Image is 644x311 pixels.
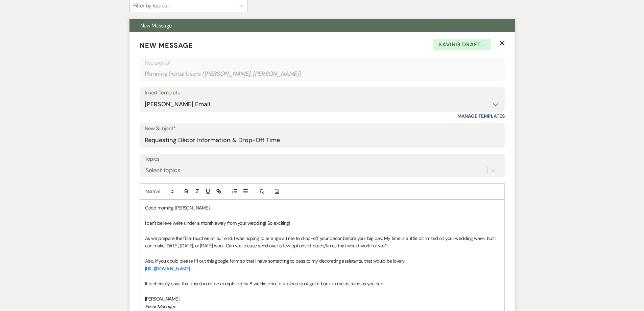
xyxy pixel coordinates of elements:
a: [URL][DOMAIN_NAME] [145,266,190,272]
div: Filter by topics... [133,2,169,10]
div: Planning Portal Users [145,67,500,81]
label: New Subject* [145,124,500,134]
span: [PERSON_NAME] [145,296,180,302]
div: Select topics [145,166,181,175]
p: As we prepare the final touches on our end, I was hoping to arrange a time to drop-off your décor... [145,235,499,250]
span: Saving draft... [433,39,491,50]
p: Recipients* [145,59,500,67]
span: New Message [140,22,172,29]
span: ( [PERSON_NAME], [PERSON_NAME] ) [202,69,301,79]
p: It technically says that this should be completed by 8 weeks prior, but please just get it back t... [145,280,499,287]
p: Also, if you could please fill out this google form so that I have something to pass to my decora... [145,257,499,265]
p: I can't believe we're under a month away from your wedding! So exciting! [145,219,499,227]
a: Manage Templates [457,113,505,119]
label: Topics [145,154,500,164]
em: Event Manager [145,304,175,310]
span: New Message [140,41,193,50]
p: Good morning [PERSON_NAME], [145,204,499,212]
div: Insert Template [145,88,500,98]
